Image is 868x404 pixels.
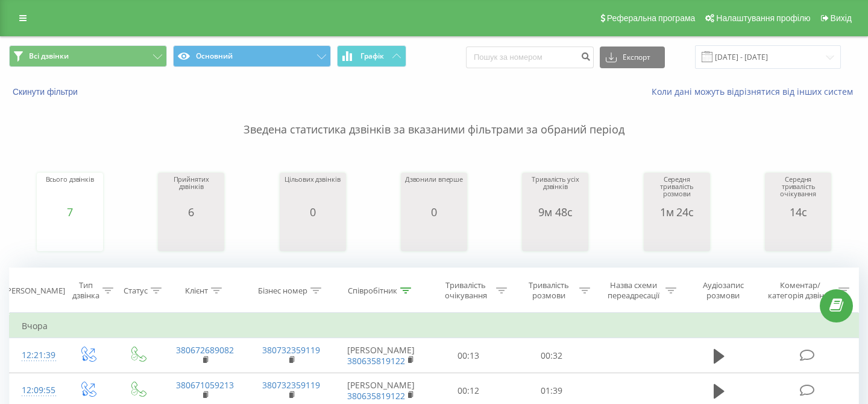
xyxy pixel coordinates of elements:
div: Цільових дзвінків [285,176,340,206]
span: Графік [360,52,384,60]
button: Всі дзвінки [9,45,167,67]
a: 380671059213 [176,379,234,391]
div: Тривалість розмови [521,280,576,301]
div: Всього дзвінків [46,176,94,206]
div: Коментар/категорія дзвінка [765,280,835,301]
div: Статус [124,286,148,296]
div: 6 [161,206,221,218]
div: Середня тривалість очікування [768,176,828,206]
div: Середня тривалість розмови [647,176,707,206]
div: 12:21:39 [22,344,51,367]
span: Налаштування профілю [716,13,810,23]
a: 380672689082 [176,344,234,356]
button: Основний [173,45,331,67]
div: 7 [46,206,94,218]
td: 00:32 [510,338,593,373]
div: 0 [285,206,340,218]
div: 9м 48с [525,206,585,218]
td: [PERSON_NAME] [335,338,427,373]
button: Скинути фільтри [9,86,84,97]
a: 380732359119 [262,344,320,356]
span: Всі дзвінки [29,51,69,61]
span: Реферальна програма [607,13,696,23]
td: 00:13 [427,338,511,373]
div: Співробітник [348,286,397,296]
button: Графік [337,45,406,67]
div: Назва схеми переадресації [604,280,662,301]
div: Прийнятих дзвінків [161,176,221,206]
div: 12:09:55 [22,379,51,402]
button: Експорт [600,46,665,68]
div: Дзвонили вперше [405,176,463,206]
div: 0 [405,206,463,218]
a: 380732359119 [262,379,320,391]
p: Зведена статистика дзвінків за вказаними фільтрами за обраний період [9,98,859,138]
span: Вихід [831,13,852,23]
div: Тривалість очікування [438,280,494,301]
div: Аудіозапис розмови [690,280,756,301]
input: Пошук за номером [466,46,594,68]
div: Бізнес номер [258,286,307,296]
div: Тип дзвінка [72,280,99,301]
div: Тривалість усіх дзвінків [525,176,585,206]
div: [PERSON_NAME] [4,286,65,296]
td: Вчора [10,314,859,338]
div: Клієнт [185,286,208,296]
a: 380635819122 [347,355,405,367]
div: 1м 24с [647,206,707,218]
a: Коли дані можуть відрізнятися вiд інших систем [652,86,859,97]
a: 380635819122 [347,390,405,402]
div: 14с [768,206,828,218]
